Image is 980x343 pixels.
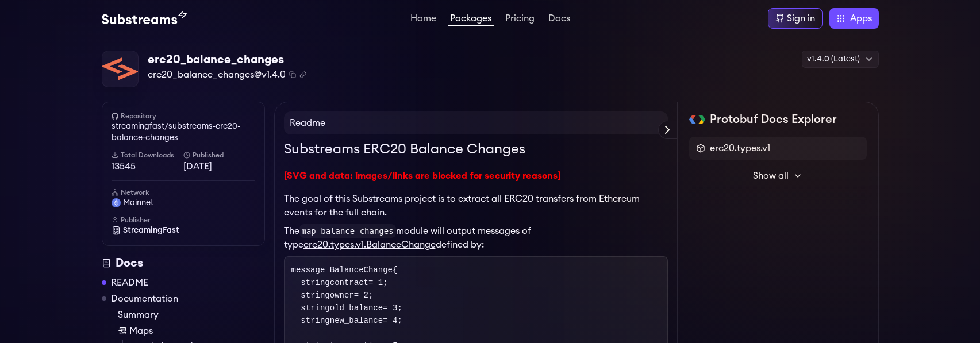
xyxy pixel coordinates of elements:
[354,291,359,300] span: =
[291,291,374,300] span: owner ;
[112,225,255,236] a: StreamingFast
[301,316,329,325] span: string
[112,111,255,121] h6: Repository
[291,278,388,287] span: contract ;
[299,71,306,78] button: Copy .spkg link to clipboard
[364,291,368,300] span: 2
[123,225,179,236] span: StreamingFast
[284,111,668,134] h4: Readme
[291,265,398,275] span: {
[284,139,668,160] h1: Substreams ERC20 Balance Changes
[301,291,329,300] span: string
[383,316,387,325] span: =
[710,111,837,128] h2: Protobuf Docs Explorer
[383,303,387,313] span: =
[183,160,255,174] span: [DATE]
[112,160,183,174] span: 13545
[284,224,668,252] p: The module will output messages of type defined by:
[689,115,706,124] img: Protobuf
[284,171,560,180] a: [SVG and data: images/links are blocked for security reasons]
[689,164,867,187] button: Show all
[546,14,572,25] a: Docs
[123,197,153,209] span: mainnet
[102,11,187,25] img: Substream's logo
[291,316,402,325] span: new_balance ;
[112,188,255,197] h6: Network
[284,192,668,219] p: The goal of this Substreams project is to extract all ERC20 transfers from Ethereum events for th...
[118,326,127,336] img: Map icon
[118,308,265,322] a: Summary
[368,278,373,287] span: =
[111,292,178,306] a: Documentation
[289,71,296,78] button: Copy package name and version
[408,14,439,25] a: Home
[112,151,183,160] h6: Total Downloads
[301,303,329,313] span: string
[753,169,789,183] span: Show all
[299,224,396,238] code: map_balance_changes
[330,265,393,275] span: BalanceChange
[787,11,815,25] div: Sign in
[301,278,329,287] span: string
[118,324,265,338] a: Maps
[112,113,118,120] img: github
[393,303,397,313] span: 3
[102,51,138,87] img: Package Logo
[112,197,255,209] a: mainnet
[303,240,436,249] a: erc20.types.v1.BalanceChange
[112,198,121,207] img: mainnet
[148,68,286,82] span: erc20_balance_changes@v1.4.0
[112,121,255,144] a: streamingfast/substreams-erc20-balance-changes
[102,255,265,271] div: Docs
[802,51,879,68] div: v1.4.0 (Latest)
[393,316,397,325] span: 4
[850,11,872,25] span: Apps
[112,215,255,225] h6: Publisher
[148,52,306,68] div: erc20_balance_changes
[503,14,537,25] a: Pricing
[111,276,148,290] a: README
[291,303,402,313] span: old_balance ;
[710,141,770,155] span: erc20.types.v1
[291,265,325,275] span: message
[448,14,494,26] a: Packages
[768,8,823,29] a: Sign in
[378,278,383,287] span: 1
[183,151,255,160] h6: Published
